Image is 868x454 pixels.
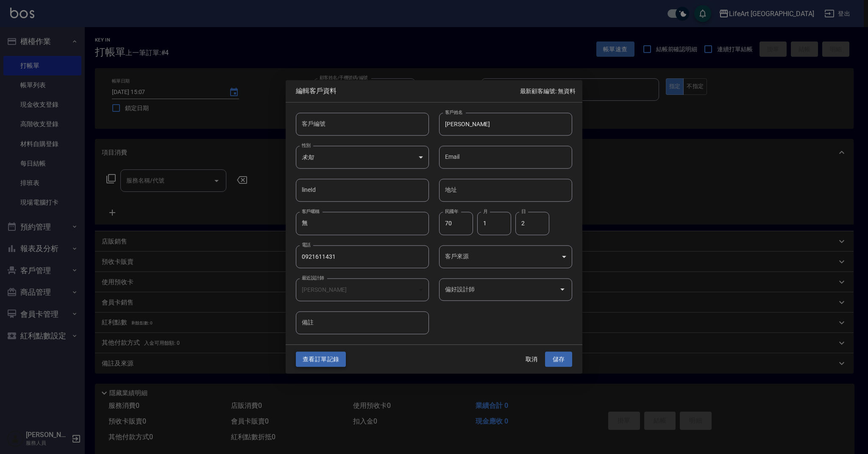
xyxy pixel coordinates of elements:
button: 取消 [518,352,545,367]
label: 民國年 [445,208,458,215]
label: 電話 [302,241,311,248]
label: 性別 [302,142,311,148]
div: [PERSON_NAME] [296,278,429,301]
button: 查看訂單記錄 [296,352,346,367]
label: 日 [521,208,526,215]
em: 未知 [302,154,314,161]
button: 儲存 [545,352,572,367]
label: 最近設計師 [302,274,324,281]
label: 客戶姓名 [445,109,463,115]
label: 月 [483,208,487,215]
span: 編輯客戶資料 [296,87,520,95]
p: 最新顧客編號: 無資料 [520,87,576,96]
label: 客戶暱稱 [302,208,320,215]
button: Open [556,283,569,296]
